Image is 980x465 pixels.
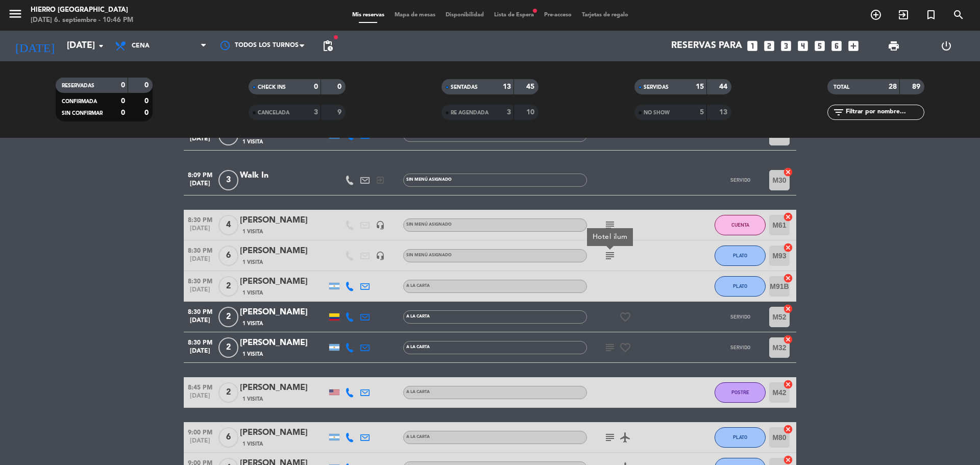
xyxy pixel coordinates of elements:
span: Lista de Espera [489,12,539,18]
strong: 13 [719,109,729,116]
i: looks_4 [796,39,810,53]
div: [PERSON_NAME] [240,306,327,319]
i: airplanemode_active [619,431,631,444]
i: cancel [783,273,793,283]
i: cancel [783,334,793,345]
i: add_box [847,39,860,53]
span: SERVIDO [730,345,750,350]
span: [DATE] [184,180,216,192]
span: PLATO [733,253,747,258]
span: RESERVADAS [62,83,94,88]
i: power_settings_new [940,40,952,52]
strong: 0 [144,82,151,89]
span: POSTRE [731,389,749,395]
span: TOTAL [834,85,849,90]
span: 8:30 PM [184,275,216,286]
span: fiber_manual_record [333,34,339,40]
i: favorite_border [619,341,631,354]
span: 2 [218,276,238,297]
span: A la carta [406,314,430,319]
div: [PERSON_NAME] [240,275,327,288]
span: [DATE] [184,348,216,359]
input: Filtrar por nombre... [845,107,924,118]
i: cancel [783,379,793,389]
span: SERVIDO [730,314,750,320]
span: 9:00 PM [184,426,216,437]
strong: 28 [889,83,897,90]
span: 2 [218,307,238,327]
strong: 44 [719,83,729,90]
strong: 5 [700,109,704,116]
strong: 3 [314,109,318,116]
span: 8:09 PM [184,168,216,180]
button: SERVIDO [715,170,766,190]
div: [PERSON_NAME] [240,381,327,395]
span: 6 [218,427,238,448]
span: Sin menú asignado [406,223,452,227]
i: cancel [783,424,793,434]
span: Mapa de mesas [389,12,440,18]
span: Mis reservas [347,12,389,18]
span: 1 Visita [242,289,263,297]
span: SERVIDO [730,177,750,183]
i: looks_5 [813,39,826,53]
button: PLATO [715,427,766,448]
button: PLATO [715,276,766,297]
span: 1 Visita [242,395,263,403]
strong: 0 [314,83,318,90]
strong: 9 [337,109,344,116]
span: [DATE] [184,393,216,404]
i: add_circle_outline [870,9,882,21]
i: cancel [783,212,793,222]
span: 2 [218,382,238,403]
span: CONFIRMADA [62,99,97,104]
div: Hierro [GEOGRAPHIC_DATA] [31,5,133,15]
span: 1 Visita [242,350,263,358]
strong: 89 [912,83,922,90]
span: A la carta [406,390,430,394]
span: SIN CONFIRMAR [62,111,103,116]
button: SERVIDO [715,307,766,327]
strong: 10 [526,109,536,116]
span: 1 Visita [242,258,263,266]
i: subject [604,219,616,231]
i: cancel [783,455,793,465]
i: menu [8,6,23,21]
div: [PERSON_NAME] [240,426,327,439]
span: Cena [132,42,150,50]
span: [DATE] [184,286,216,298]
strong: 13 [503,83,511,90]
i: arrow_drop_down [95,40,107,52]
span: Disponibilidad [440,12,489,18]
strong: 15 [696,83,704,90]
div: Hotel ilum [593,232,628,242]
div: [DATE] 6. septiembre - 10:46 PM [31,15,133,26]
span: SERVIDAS [644,85,669,90]
span: [DATE] [184,135,216,147]
span: A la carta [406,284,430,288]
span: PLATO [733,283,747,289]
span: pending_actions [322,40,334,52]
strong: 0 [337,83,344,90]
span: 4 [218,215,238,235]
span: CUENTA [731,222,749,228]
i: subject [604,341,616,354]
span: [DATE] [184,225,216,237]
span: A la carta [406,345,430,349]
span: CANCELADA [258,110,289,115]
span: NO SHOW [644,110,670,115]
i: looks_3 [779,39,793,53]
span: fiber_manual_record [532,8,538,14]
span: 6 [218,246,238,266]
strong: 0 [144,109,151,116]
span: [DATE] [184,317,216,329]
strong: 0 [121,109,125,116]
div: [PERSON_NAME] [240,214,327,227]
span: 3 [218,170,238,190]
span: Tarjetas de regalo [577,12,633,18]
span: Sin menú asignado [406,178,452,182]
i: headset_mic [376,251,385,260]
i: [DATE] [8,35,62,57]
i: cancel [783,167,793,177]
strong: 0 [121,97,125,105]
